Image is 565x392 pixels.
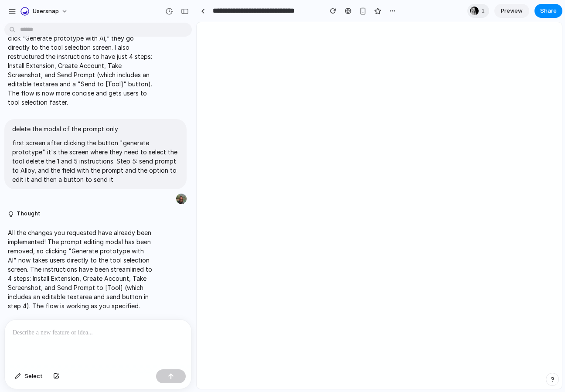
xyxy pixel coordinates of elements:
[17,4,72,18] button: Usersnap
[8,15,153,107] p: I streamlined the AI prototyping flow by removing the initial prompt editing modal. Now when user...
[494,4,529,18] a: Preview
[467,4,489,18] div: 1
[8,228,153,310] p: All the changes you requested have already been implemented! The prompt editing modal has been re...
[534,4,562,18] button: Share
[501,7,523,15] span: Preview
[540,7,557,15] span: Share
[12,138,179,184] p: first screen after clicking the button "generate prototype" it's the screen where they need to se...
[24,372,43,381] span: Select
[12,124,179,133] p: delete the modal of the prompt only
[481,7,487,15] span: 1
[33,7,59,16] span: Usersnap
[10,369,47,383] button: Select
